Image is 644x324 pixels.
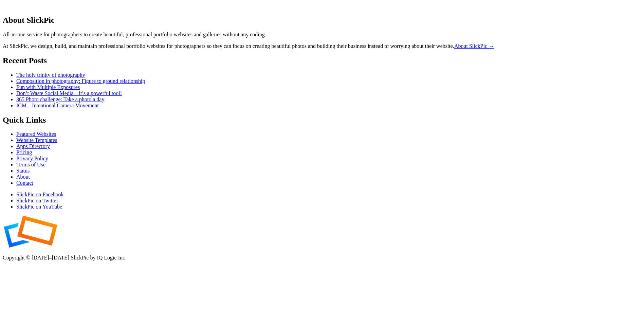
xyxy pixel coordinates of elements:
[16,78,145,84] a: Composition in photography: Figure to ground relationship
[3,16,641,25] h2: About SlickPic
[16,192,64,197] a: SlickPic on Facebook
[3,215,166,248] img: SlickPic – Photography Websites
[16,143,50,149] a: Apps Directory
[3,43,641,49] p: At SlickPic, we design, build, and maintain professional portfolio websites for photographers so ...
[16,103,99,108] a: ICM – Intentional Camera Movement
[16,162,45,167] a: Terms of Use
[3,255,641,261] p: Copyright © [DATE]–[DATE] SlickPic by IQ Logic Inc
[16,180,33,186] a: Contact
[3,32,641,38] p: All-in-one service for photographers to create beautiful, professional portfolio websites and gal...
[16,96,104,102] a: 365 Photo challenge: Take a photo a day
[16,174,30,180] a: About
[16,84,80,90] a: Fun with Multiple Exposures
[16,168,30,174] a: Status
[16,156,48,161] a: Privacy Policy
[16,137,57,143] a: Website Templates
[16,72,85,78] a: The holy trinity of photography
[16,131,56,137] a: Featured Websites
[3,115,641,125] h2: Quick Links
[16,198,58,203] a: SlickPic on Twitter
[454,43,494,49] a: About SlickPic
[16,149,32,155] a: Pricing
[16,204,62,210] a: SlickPic on YouTube
[16,90,122,96] a: Don’t Waste Social Media – it’s a powerful tool!
[3,56,641,65] h2: Recent Posts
